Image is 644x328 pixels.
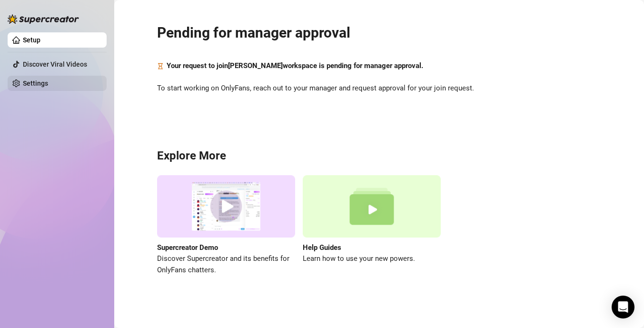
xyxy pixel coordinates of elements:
[23,36,40,44] a: Setup
[303,253,441,265] span: Learn how to use your new powers.
[303,243,341,252] strong: Help Guides
[157,60,164,72] span: hourglass
[23,60,87,68] a: Discover Viral Videos
[612,296,634,318] div: Open Intercom Messenger
[157,253,295,276] span: Discover Supercreator and its benefits for OnlyFans chatters.
[157,83,601,94] span: To start working on OnlyFans, reach out to your manager and request approval for your join request.
[8,14,79,24] img: logo-BBDzfeDw.svg
[157,175,295,276] a: Supercreator DemoDiscover Supercreator and its benefits for OnlyFans chatters.
[157,149,601,164] h3: Explore More
[167,61,423,70] strong: Your request to join [PERSON_NAME] workspace is pending for manager approval.
[303,175,441,238] img: help guides
[23,80,48,87] a: Settings
[157,24,601,42] h2: Pending for manager approval
[157,243,218,252] strong: Supercreator Demo
[157,175,295,238] img: supercreator demo
[303,175,441,276] a: Help GuidesLearn how to use your new powers.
